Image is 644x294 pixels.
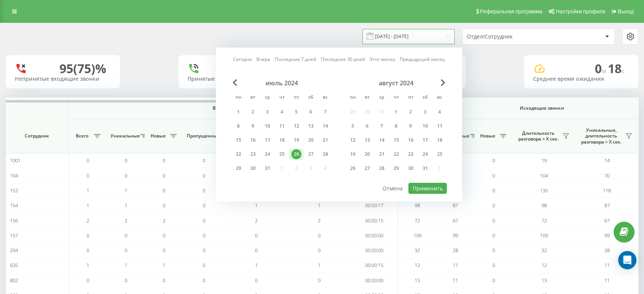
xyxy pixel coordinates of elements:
div: пн 8 июля 2024 г. [231,120,246,132]
abbr: среда [262,92,273,104]
span: 1 [255,202,258,209]
span: 0 [125,232,127,239]
div: чт 1 авг. 2024 г. [389,106,404,118]
span: 104 [540,172,548,179]
abbr: воскресенье [320,92,331,104]
div: 1 [391,107,401,117]
td: 00:00:00 [351,228,398,243]
div: 4 [435,107,445,117]
div: Принятые входящие звонки [187,76,284,82]
span: 154 [10,202,18,209]
span: 28 [604,247,610,254]
td: 00:00:17 [351,198,398,213]
abbr: пятница [291,92,302,104]
div: чт 4 июля 2024 г. [275,106,289,118]
div: вт 2 июля 2024 г. [246,106,260,118]
div: 18 [277,135,287,145]
div: 6 [362,121,372,131]
span: Previous Month [233,79,237,86]
span: 32 [541,247,547,254]
div: чт 11 июля 2024 г. [275,120,289,132]
span: 13 [541,277,547,284]
span: 28 [453,247,458,254]
span: 67 [604,217,610,224]
span: 1 [255,262,258,268]
div: пн 22 июля 2024 г. [231,149,246,160]
span: Next Month [441,79,445,86]
span: 1 [87,202,89,209]
span: 152 [10,187,18,194]
div: 20 [362,149,372,159]
span: Пропущенные [187,133,218,139]
span: 0 [203,277,205,284]
div: пн 26 авг. 2024 г. [346,163,360,174]
div: чт 29 авг. 2024 г. [389,163,404,174]
span: 1 [125,262,127,268]
abbr: четверг [276,92,288,104]
span: 0 [163,247,165,254]
span: 2 [163,217,165,224]
span: 0 [87,277,89,284]
div: 20 [306,135,316,145]
div: 27 [306,149,316,159]
span: 1 [318,262,320,268]
div: вт 23 июля 2024 г. [246,149,260,160]
div: 13 [306,121,316,131]
div: 12 [348,135,358,145]
div: 2 [248,107,258,117]
span: 109 [540,232,548,239]
div: пт 19 июля 2024 г. [289,134,304,146]
span: 11 [453,262,458,268]
span: Входящие звонки [88,105,378,111]
div: 4 [277,107,287,117]
span: 70 [604,172,610,179]
span: 13 [415,277,420,284]
div: 10 [420,121,430,131]
div: вт 9 июля 2024 г. [246,120,260,132]
div: 24 [263,149,272,159]
span: Новые [149,133,168,139]
div: чт 8 авг. 2024 г. [389,120,404,132]
span: 0 [163,172,165,179]
span: 12 [541,262,547,268]
div: Непринятые входящие звонки [15,76,111,82]
div: 1 [234,107,244,117]
span: 118 [603,187,611,194]
div: 23 [248,149,258,159]
div: 18 [435,135,445,145]
div: вт 6 авг. 2024 г. [360,120,375,132]
div: пн 15 июля 2024 г. [231,134,246,146]
div: 17 [420,135,430,145]
span: м [602,67,608,75]
span: 1 [125,202,127,209]
span: 0 [203,217,205,224]
a: Этот месяц [370,56,395,63]
span: 1 [163,262,165,268]
span: 0 [87,247,89,254]
span: 99 [604,232,610,239]
div: пн 29 июля 2024 г. [231,163,246,174]
span: 0 [255,277,258,284]
span: 1 [125,187,127,194]
div: пт 23 авг. 2024 г. [404,149,418,160]
span: 1001 [10,157,21,164]
div: вс 28 июля 2024 г. [318,149,333,160]
div: 25 [435,149,445,159]
div: пн 19 авг. 2024 г. [346,149,360,160]
div: 16 [406,135,416,145]
div: 13 [362,135,372,145]
div: чт 18 июля 2024 г. [275,134,289,146]
span: 104 [10,172,18,179]
span: Уникальные, длительность разговора > Х сек. [579,127,623,145]
span: 14 [604,157,610,164]
div: ср 31 июля 2024 г. [260,163,275,174]
div: Open Intercom Messenger [618,251,636,269]
span: Всего [72,133,91,139]
div: ср 24 июля 2024 г. [260,149,275,160]
div: 29 [391,163,401,173]
span: 0 [492,247,495,254]
div: сб 6 июля 2024 г. [304,106,318,118]
div: ср 7 авг. 2024 г. [375,120,389,132]
span: 67 [453,217,458,224]
div: 31 [420,163,430,173]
